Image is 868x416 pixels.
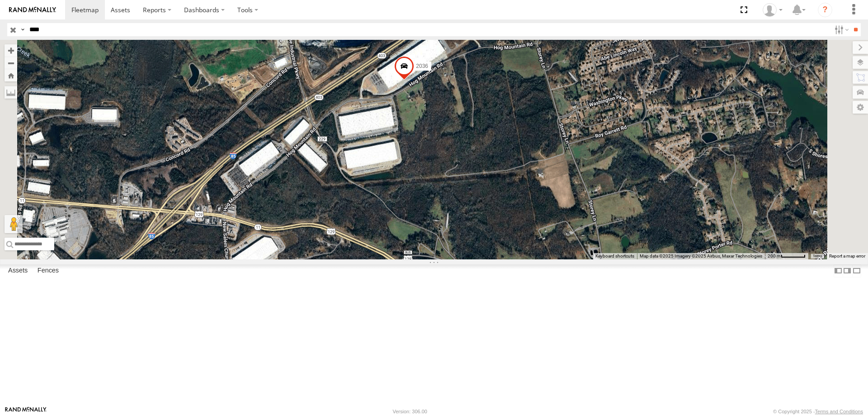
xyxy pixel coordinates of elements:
button: Zoom out [5,57,17,69]
span: 200 m [768,253,781,258]
label: Hide Summary Table [852,264,861,277]
label: Map Settings [853,101,868,114]
button: Zoom in [5,44,17,57]
a: Terms and Conditions [815,409,863,414]
span: 2036 [416,63,428,69]
label: Measure [5,86,17,99]
label: Dock Summary Table to the Right [843,264,852,277]
div: Version: 306.00 [393,409,427,414]
label: Fences [33,264,63,277]
a: Visit our Website [5,407,47,416]
div: © Copyright 2025 - [773,409,863,414]
div: Fred Welch [759,3,786,17]
label: Search Filter Options [831,23,850,36]
img: rand-logo.svg [9,7,56,13]
label: Assets [4,264,32,277]
label: Search Query [19,23,26,36]
a: Report a map error [829,253,865,258]
a: Terms (opens in new tab) [813,254,822,258]
label: Dock Summary Table to the Left [834,264,843,277]
button: Zoom Home [5,69,17,81]
button: Drag Pegman onto the map to open Street View [5,215,23,233]
button: Map Scale: 200 m per 51 pixels [765,253,808,259]
span: Map data ©2025 Imagery ©2025 Airbus, Maxar Technologies [640,253,762,258]
i: ? [818,3,832,17]
button: Keyboard shortcuts [595,253,634,259]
